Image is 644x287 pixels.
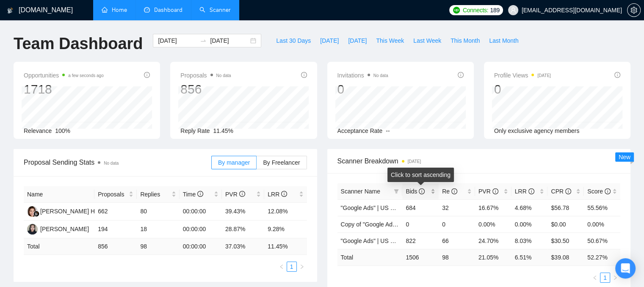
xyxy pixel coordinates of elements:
[451,36,480,45] span: This Month
[439,232,475,249] td: 66
[199,6,231,14] a: searchScanner
[279,264,284,269] span: left
[547,249,584,265] td: $ 39.08
[337,127,383,134] span: Acceptance Rate
[392,185,401,198] span: filter
[218,159,250,166] span: By manager
[276,262,287,272] li: Previous Page
[102,6,127,14] a: homeHome
[492,188,498,194] span: info-circle
[627,3,641,17] button: setting
[297,262,307,272] button: right
[627,7,641,14] a: setting
[27,224,38,235] img: AW
[341,221,462,228] span: Copy of "Google Ads" | US & US Only | Expert
[547,216,584,232] td: $0.00
[7,4,13,17] img: logo
[442,188,457,195] span: Re
[451,188,457,194] span: info-circle
[590,273,600,283] button: left
[458,72,464,78] span: info-circle
[287,262,296,271] a: 1
[613,275,618,280] span: right
[475,199,511,216] td: 16.67%
[446,34,484,47] button: This Month
[494,81,551,97] div: 0
[565,188,571,194] span: info-circle
[24,70,104,80] span: Opportunities
[371,34,409,47] button: This Week
[584,249,620,265] td: 52.27 %
[263,159,300,166] span: By Freelancer
[475,249,511,265] td: 21.05 %
[337,249,403,265] td: Total
[140,190,169,199] span: Replies
[94,186,137,203] th: Proposals
[268,191,287,198] span: LRR
[24,81,104,97] div: 1718
[180,238,222,255] td: 00:00:00
[510,7,516,13] span: user
[225,191,245,198] span: PVR
[387,168,454,182] div: Click to sort ascending
[600,273,610,283] li: 1
[68,73,103,78] time: a few seconds ago
[40,224,89,234] div: [PERSON_NAME]
[137,238,179,255] td: 98
[27,206,38,217] img: KH
[494,127,580,134] span: Only exclusive agency members
[584,199,620,216] td: 55.56%
[337,70,388,80] span: Invitations
[386,127,390,134] span: --
[478,188,498,195] span: PVR
[137,186,179,203] th: Replies
[144,72,150,78] span: info-circle
[547,199,584,216] td: $56.78
[24,127,52,134] span: Relevance
[551,188,571,195] span: CPR
[264,203,307,221] td: 12.08%
[490,6,499,15] span: 189
[222,238,264,255] td: 37.03 %
[24,186,94,203] th: Name
[484,34,523,47] button: Last Month
[197,191,203,197] span: info-circle
[180,203,222,221] td: 00:00:00
[343,34,371,47] button: [DATE]
[276,36,311,45] span: Last 30 Days
[376,36,404,45] span: This Week
[301,72,307,78] span: info-circle
[94,221,137,238] td: 194
[590,273,600,283] li: Previous Page
[341,188,380,195] span: Scanner Name
[98,190,127,199] span: Proposals
[144,7,150,13] span: dashboard
[600,273,610,282] a: 1
[200,37,207,44] span: swap-right
[511,232,548,249] td: 8.03%
[320,36,339,45] span: [DATE]
[373,73,388,78] span: No data
[605,188,611,194] span: info-circle
[489,36,518,45] span: Last Month
[55,127,70,134] span: 100%
[419,188,425,194] span: info-circle
[264,221,307,238] td: 9.28%
[619,154,630,160] span: New
[439,249,475,265] td: 98
[409,34,446,47] button: Last Week
[584,232,620,249] td: 50.67%
[475,232,511,249] td: 24.70%
[439,199,475,216] td: 32
[615,258,636,279] div: Open Intercom Messenger
[547,232,584,249] td: $30.50
[315,34,343,47] button: [DATE]
[528,188,534,194] span: info-circle
[40,207,105,216] div: [PERSON_NAME] Heart
[584,216,620,232] td: 0.00%
[587,188,610,195] span: Score
[402,216,439,232] td: 0
[24,238,94,255] td: Total
[158,36,196,45] input: Start date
